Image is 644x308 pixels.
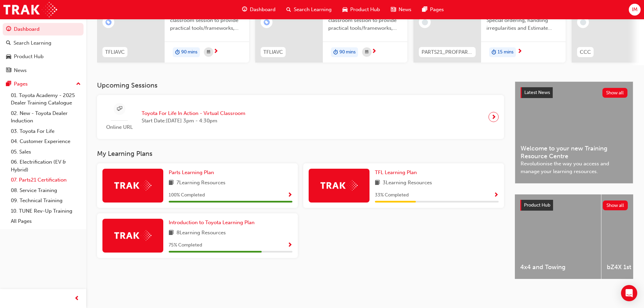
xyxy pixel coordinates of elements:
[375,169,420,176] a: TFL Learning Plan
[8,136,84,147] a: 04. Customer Experience
[492,48,496,57] span: duration-icon
[3,78,84,90] button: Pages
[580,19,586,25] span: learningRecordVerb_NONE-icon
[294,6,332,14] span: Search Learning
[76,80,81,89] span: up-icon
[621,285,637,301] div: Open Intercom Messenger
[320,180,358,191] img: Trak
[8,108,84,126] a: 02. New - Toyota Dealer Induction
[237,3,281,17] a: guage-iconDashboard
[375,179,380,187] span: book-icon
[515,194,601,279] a: 4x4 and Towing
[603,200,628,210] button: Show all
[14,39,51,47] div: Search Learning
[8,147,84,157] a: 05. Sales
[339,48,356,56] span: 90 mins
[422,19,428,25] span: learningRecordVerb_NONE-icon
[169,241,202,249] span: 75 % Completed
[286,5,291,14] span: search-icon
[6,26,11,32] span: guage-icon
[287,242,292,248] span: Show Progress
[8,175,84,185] a: 07. Parts21 Certification
[8,90,84,108] a: 01. Toyota Academy - 2025 Dealer Training Catalogue
[287,241,292,250] button: Show Progress
[6,40,11,46] span: search-icon
[8,157,84,175] a: 06. Electrification (EV & Hybrid)
[399,6,411,14] span: News
[264,19,270,25] span: learningRecordVerb_ENROLL-icon
[170,9,244,32] span: This is a 90 minute virtual classroom session to provide practical tools/frameworks, behaviours a...
[142,110,245,117] span: Toyota For Life In Action - Virtual Classroom
[105,48,125,56] span: TFLIAVC
[3,64,84,77] a: News
[242,5,247,14] span: guage-icon
[102,100,499,134] a: Online URLToyota For Life In Action - Virtual ClassroomStart Date:[DATE] 3pm - 4:30pm
[14,80,28,88] div: Pages
[181,48,197,56] span: 90 mins
[263,48,283,56] span: TFLIAVC
[3,23,84,35] a: Dashboard
[3,37,84,49] a: Search Learning
[580,48,591,56] span: CCC
[372,49,377,55] span: next-icon
[14,67,27,74] div: News
[3,2,57,17] img: Trak
[97,150,504,158] h3: My Learning Plans
[375,169,417,175] span: TFL Learning Plan
[114,230,151,241] img: Trak
[629,4,641,16] button: IM
[176,229,226,237] span: 8 Learning Resources
[169,219,255,226] span: Introduction to Toyota Learning Plan
[422,48,473,56] span: PARTS21_PROFPART2_0923_EL
[6,81,11,87] span: pages-icon
[632,6,638,14] span: IM
[6,54,11,60] span: car-icon
[6,68,11,74] span: news-icon
[169,179,174,187] span: book-icon
[213,49,218,55] span: next-icon
[74,294,79,303] span: prev-icon
[8,195,84,206] a: 09. Technical Training
[494,192,499,198] span: Show Progress
[8,185,84,196] a: 08. Service Training
[175,48,180,57] span: duration-icon
[486,9,560,32] span: Part 2 – Fill Rate & Stock Turn, Special ordering, handling irregularities and Estimate Time of A...
[422,5,427,14] span: pages-icon
[515,81,633,184] a: Latest NewsShow allWelcome to your new Training Resource CentreRevolutionise the way you access a...
[602,88,628,98] button: Show all
[430,6,444,14] span: Pages
[342,5,348,14] span: car-icon
[97,81,504,89] h3: Upcoming Sessions
[169,229,174,237] span: book-icon
[8,126,84,137] a: 03. Toyota For Life
[117,105,122,113] span: sessionType_ONLINE_URL-icon
[169,169,217,176] a: Parts Learning Plan
[250,6,276,14] span: Dashboard
[105,19,112,25] span: learningRecordVerb_ENROLL-icon
[524,202,550,208] span: Product Hub
[281,3,337,17] a: search-iconSearch Learning
[498,48,514,56] span: 15 mins
[337,3,385,17] a: car-iconProduct Hub
[3,50,84,63] a: Product Hub
[517,49,522,55] span: next-icon
[385,3,417,17] a: news-iconNews
[350,6,380,14] span: Product Hub
[365,48,368,56] span: calendar-icon
[520,263,596,271] span: 4x4 and Towing
[328,9,402,32] span: This is a 90 minute virtual classroom session to provide practical tools/frameworks, behaviours a...
[14,53,44,61] div: Product Hub
[333,48,338,57] span: duration-icon
[521,160,627,175] span: Revolutionise the way you access and manage your learning resources.
[521,87,627,98] a: Latest NewsShow all
[8,216,84,227] a: All Pages
[524,90,550,95] span: Latest News
[375,191,409,199] span: 33 % Completed
[102,123,136,131] span: Online URL
[3,22,84,78] button: DashboardSearch LearningProduct HubNews
[169,191,205,199] span: 100 % Completed
[169,169,214,175] span: Parts Learning Plan
[521,145,627,160] span: Welcome to your new Training Resource Centre
[494,191,499,199] button: Show Progress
